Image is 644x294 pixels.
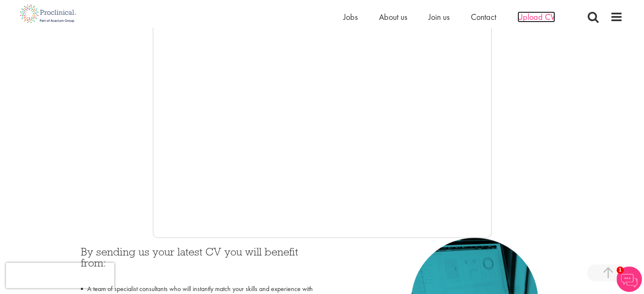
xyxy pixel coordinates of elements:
span: 1 [616,267,624,274]
iframe: reCAPTCHA [6,263,114,288]
img: Chatbot [616,267,642,292]
a: Upload CV [517,11,555,22]
a: Join us [428,11,450,22]
a: Jobs [343,11,358,22]
a: About us [379,11,407,22]
h3: By sending us your latest CV you will benefit from: [81,246,316,280]
a: Contact [471,11,496,22]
